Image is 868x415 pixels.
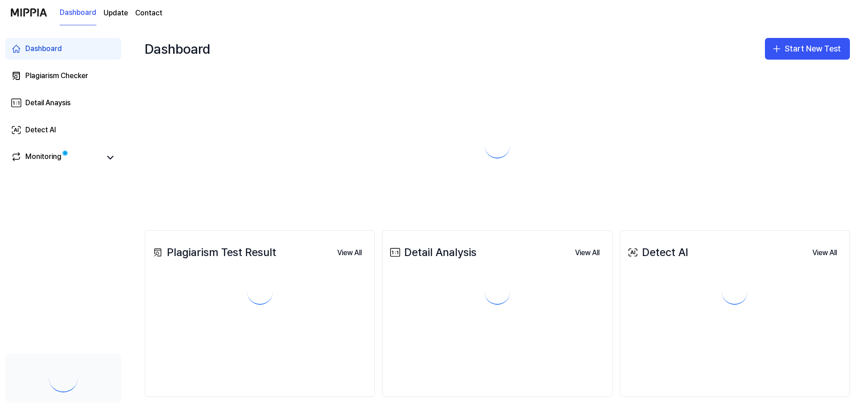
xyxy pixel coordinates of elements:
a: Monitoring [11,151,101,164]
a: Update [104,8,128,19]
a: Detail Anaysis [5,92,121,114]
a: Detect AI [5,119,121,141]
a: Contact [135,8,162,19]
button: View All [330,244,369,262]
div: Detect AI [25,125,56,135]
div: Dashboard [145,34,210,63]
a: View All [330,243,369,262]
div: Detail Anaysis [25,98,71,108]
a: Dashboard [60,0,96,25]
div: Detect AI [626,244,688,261]
button: Start New Test [765,38,850,60]
a: Plagiarism Checker [5,65,121,87]
div: Monitoring [25,151,61,164]
div: Detail Analysis [388,244,476,261]
div: Plagiarism Checker [25,70,88,81]
button: View All [805,244,844,262]
a: View All [568,243,607,262]
div: Dashboard [25,43,62,54]
button: View All [568,244,607,262]
a: Dashboard [5,38,121,60]
div: Plagiarism Test Result [151,244,276,261]
a: View All [805,243,844,262]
